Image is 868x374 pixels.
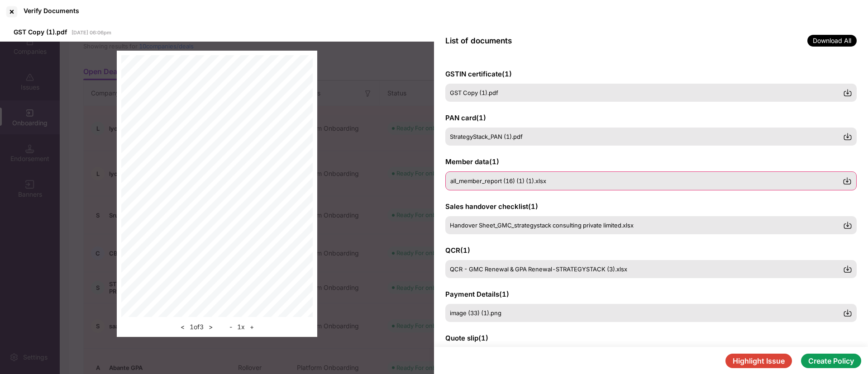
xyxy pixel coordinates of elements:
button: > [206,322,215,332]
span: image (33) (1).png [450,309,501,317]
div: Verify Documents [24,7,79,14]
span: Sales handover checklist ( 1 ) [445,202,538,211]
span: GST Copy (1).pdf [14,28,67,36]
span: GST Copy (1).pdf [450,89,498,96]
button: Highlight Issue [725,354,792,368]
button: < [178,322,187,332]
span: List of documents [445,36,512,45]
button: + [247,322,257,332]
span: Payment Details ( 1 ) [445,290,509,298]
img: svg+xml;base64,PHN2ZyBpZD0iRG93bmxvYWQtMzJ4MzIiIHhtbG5zPSJodHRwOi8vd3d3LnczLm9yZy8yMDAwL3N2ZyIgd2... [843,265,852,274]
span: StrategyStack_PAN (1).pdf [450,133,523,140]
span: QCR ( 1 ) [445,246,470,255]
button: Create Policy [801,354,861,368]
span: Quote slip ( 1 ) [445,334,488,342]
div: 1 x [227,322,257,332]
span: all_member_report (16) (1) (1).xlsx [450,177,546,185]
div: 1 of 3 [178,322,215,332]
img: svg+xml;base64,PHN2ZyBpZD0iRG93bmxvYWQtMzJ4MzIiIHhtbG5zPSJodHRwOi8vd3d3LnczLm9yZy8yMDAwL3N2ZyIgd2... [843,88,852,97]
span: PAN card ( 1 ) [445,114,486,122]
span: Download All [807,35,857,47]
span: [DATE] 06:06pm [72,29,111,36]
img: svg+xml;base64,PHN2ZyBpZD0iRG93bmxvYWQtMzJ4MzIiIHhtbG5zPSJodHRwOi8vd3d3LnczLm9yZy8yMDAwL3N2ZyIgd2... [843,221,852,230]
span: GSTIN certificate ( 1 ) [445,70,512,78]
img: svg+xml;base64,PHN2ZyBpZD0iRG93bmxvYWQtMzJ4MzIiIHhtbG5zPSJodHRwOi8vd3d3LnczLm9yZy8yMDAwL3N2ZyIgd2... [843,176,852,185]
span: Member data ( 1 ) [445,157,499,166]
button: - [227,322,235,332]
img: svg+xml;base64,PHN2ZyBpZD0iRG93bmxvYWQtMzJ4MzIiIHhtbG5zPSJodHRwOi8vd3d3LnczLm9yZy8yMDAwL3N2ZyIgd2... [843,308,852,317]
span: QCR - GMC Renewal & GPA Renewal-STRATEGYSTACK (3).xlsx [450,265,627,273]
span: Handover Sheet_GMC_strategystack consulting private limited.xlsx [450,222,634,229]
img: svg+xml;base64,PHN2ZyBpZD0iRG93bmxvYWQtMzJ4MzIiIHhtbG5zPSJodHRwOi8vd3d3LnczLm9yZy8yMDAwL3N2ZyIgd2... [843,132,852,141]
